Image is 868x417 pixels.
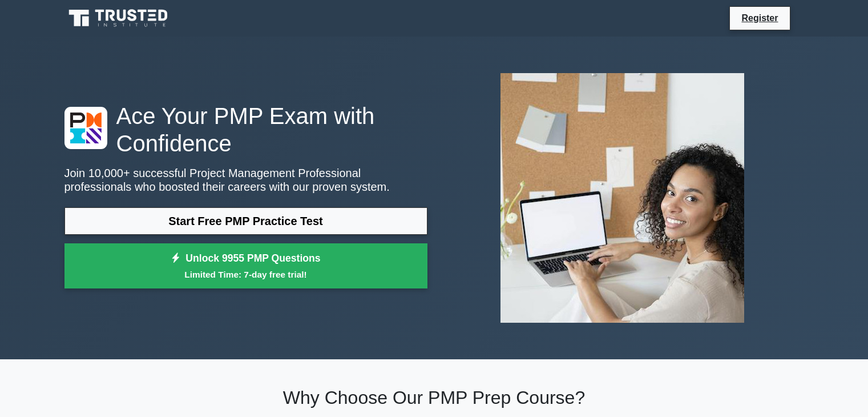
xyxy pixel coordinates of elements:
[64,387,804,408] h2: Why Choose Our PMP Prep Course?
[64,166,427,194] p: Join 10,000+ successful Project Management Professional professionals who boosted their careers w...
[79,268,413,281] small: Limited Time: 7-day free trial!
[64,102,427,157] h1: Ace Your PMP Exam with Confidence
[64,243,427,289] a: Unlock 9955 PMP QuestionsLimited Time: 7-day free trial!
[64,207,427,235] a: Start Free PMP Practice Test
[734,11,785,25] a: Register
